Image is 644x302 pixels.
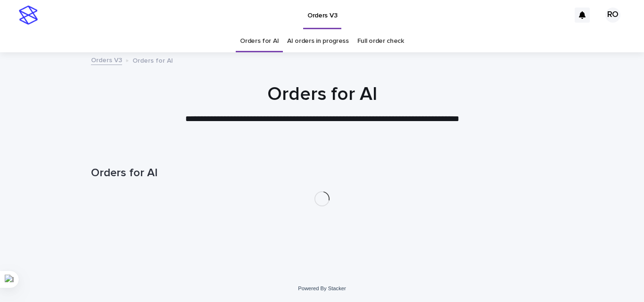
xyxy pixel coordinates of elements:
img: stacker-logo-s-only.png [19,6,38,24]
h1: Orders for AI [91,166,553,180]
h1: Orders for AI [91,83,553,106]
a: Full order check [357,30,404,52]
a: Orders V3 [91,54,122,65]
a: AI orders in progress [287,30,349,52]
div: RO [605,8,620,23]
a: Powered By Stacker [298,286,346,291]
p: Orders for AI [132,55,173,65]
a: Orders for AI [240,30,279,52]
